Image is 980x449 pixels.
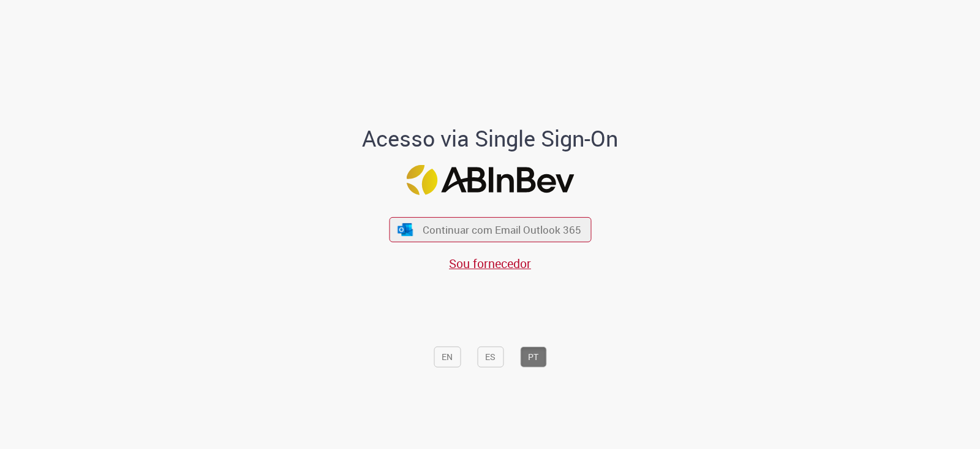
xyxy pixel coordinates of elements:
[423,223,581,237] span: Continuar com Email Outlook 365
[397,223,414,236] img: ícone Azure/Microsoft 360
[406,165,574,195] img: Logo ABInBev
[520,347,546,367] button: PT
[389,217,591,242] button: ícone Azure/Microsoft 360 Continuar com Email Outlook 365
[449,255,531,272] a: Sou fornecedor
[434,347,461,367] button: EN
[477,347,503,367] button: ES
[320,126,660,151] h1: Acesso via Single Sign-On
